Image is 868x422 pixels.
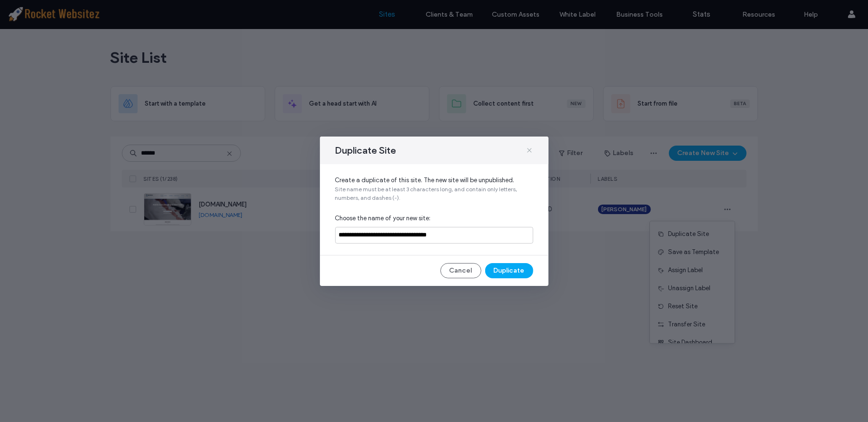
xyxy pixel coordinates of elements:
span: Create a duplicate of this site. The new site will be unpublished. [335,176,533,185]
span: Choose the name of your new site: [335,214,533,223]
span: Duplicate Site [335,144,397,157]
span: Help [21,7,41,15]
button: Duplicate [485,263,533,278]
button: Cancel [440,263,481,278]
span: Site name must be at least 3 characters long, and contain only letters, numbers, and dashes (-). [335,185,533,202]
